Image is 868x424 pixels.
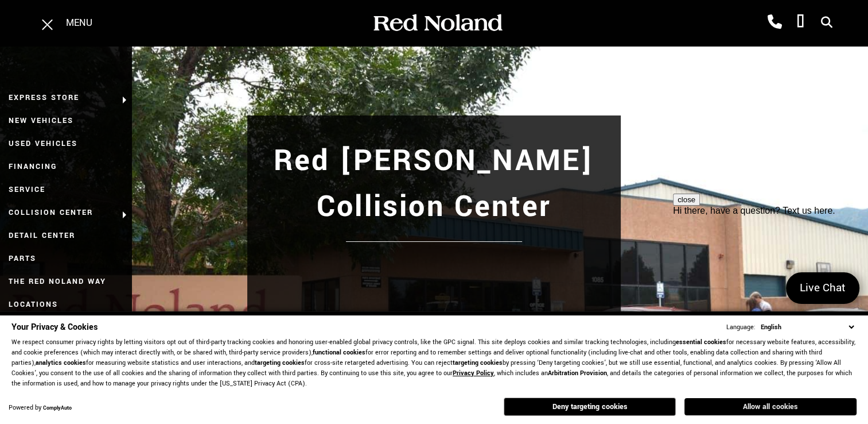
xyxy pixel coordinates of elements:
a: Privacy Policy [453,369,494,377]
strong: functional cookies [313,348,365,357]
button: Allow all cookies [684,398,857,415]
strong: essential cookies [676,338,726,346]
div: Powered by [9,404,72,412]
img: Red Noland Auto Group [371,13,503,33]
strong: analytics cookies [36,359,86,367]
strong: targeting cookies [255,359,305,367]
button: Deny targeting cookies [504,398,676,416]
span: Live Chat [794,280,851,296]
span: Your Privacy & Cookies [11,321,98,333]
div: Language: [726,324,756,331]
iframe: podium webchat widget prompt [673,194,868,318]
a: Live Chat [786,272,859,304]
p: We respect consumer privacy rights by letting visitors opt out of third-party tracking cookies an... [11,337,857,389]
strong: targeting cookies [453,359,503,367]
a: ComplyAuto [43,404,72,412]
select: Language Select [758,322,857,333]
strong: Arbitration Provision [548,369,607,377]
h1: Red [PERSON_NAME] Collision Center [258,138,610,230]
